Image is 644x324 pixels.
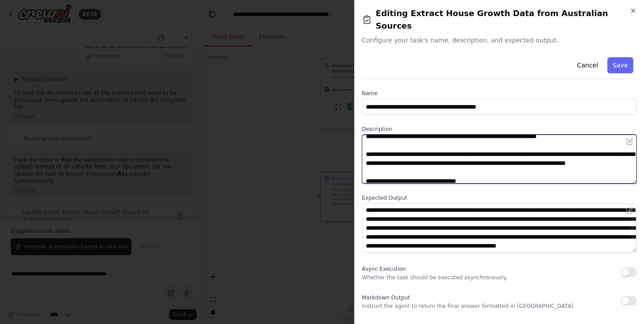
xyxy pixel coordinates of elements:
[624,205,635,216] button: Open in editor
[362,126,637,133] label: Description
[572,57,603,73] button: Cancel
[362,295,410,301] span: Markdown Output
[624,136,635,147] button: Open in editor
[362,36,637,45] span: Configure your task's name, description, and expected output.
[362,194,637,202] label: Expected Output
[362,303,573,310] p: Instruct the agent to return the final answer formatted in [GEOGRAPHIC_DATA]
[362,7,637,32] h2: Editing Extract House Growth Data from Australian Sources
[362,274,507,281] p: Whether the task should be executed asynchronously.
[362,266,406,272] span: Async Execution
[607,57,633,73] button: Save
[362,90,637,97] label: Name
